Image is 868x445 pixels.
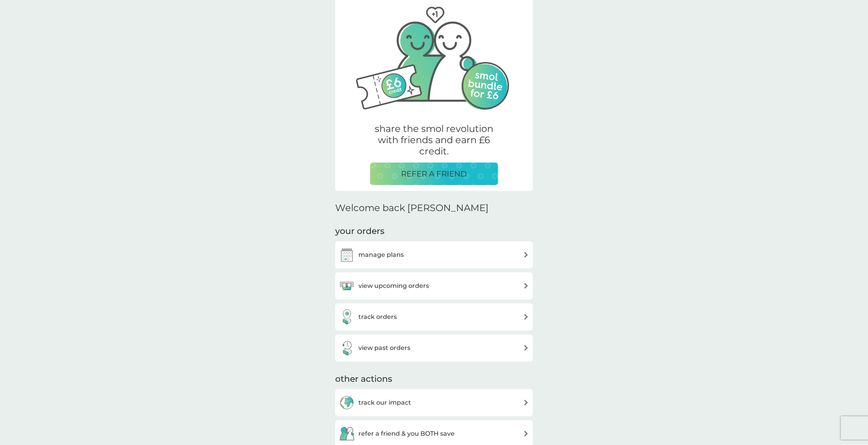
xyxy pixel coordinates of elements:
[335,225,384,237] h3: your orders
[523,345,529,351] img: arrow right
[523,252,529,258] img: arrow right
[358,429,455,439] h3: refer a friend & you BOTH save
[335,203,489,214] h2: Welcome back [PERSON_NAME]
[523,431,529,436] img: arrow right
[335,373,392,385] h3: other actions
[358,281,429,291] h3: view upcoming orders
[358,398,411,408] h3: track our impact
[358,250,404,260] h3: manage plans
[370,123,498,157] p: share the smol revolution with friends and earn £6 credit.
[358,312,397,322] h3: track orders
[523,283,529,289] img: arrow right
[523,400,529,405] img: arrow right
[401,168,467,180] p: REFER A FRIEND
[370,163,498,185] button: REFER A FRIEND
[358,343,410,353] h3: view past orders
[523,314,529,320] img: arrow right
